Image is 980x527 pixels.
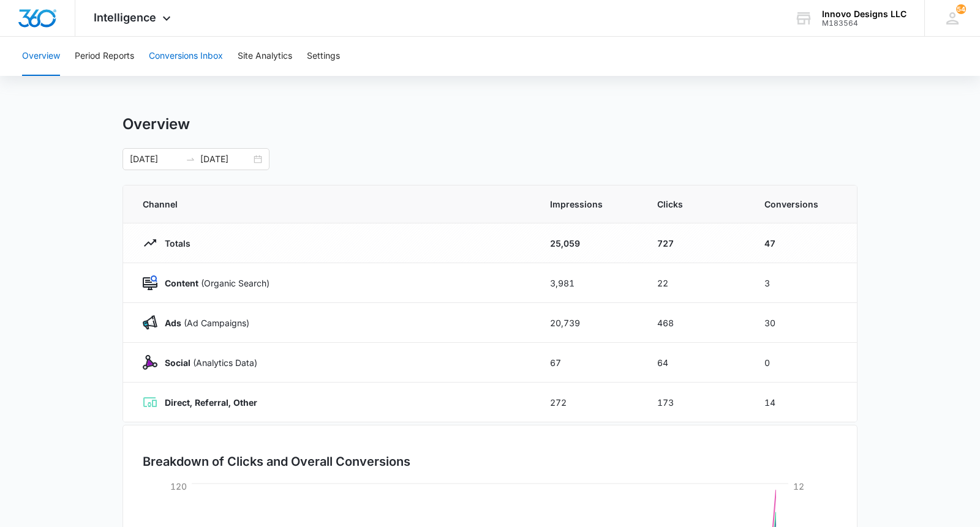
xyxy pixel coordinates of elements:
[165,318,181,328] strong: Ads
[956,4,966,14] span: 54
[822,9,907,19] div: account name
[793,481,804,491] tspan: 12
[157,316,249,329] p: (Ad Campaigns)
[750,303,857,343] td: 30
[535,263,643,303] td: 3,981
[143,355,157,370] img: Social
[143,315,157,330] img: Ads
[535,303,643,343] td: 20,739
[143,452,410,471] h3: Breakdown of Clicks and Overall Conversions
[643,263,750,303] td: 22
[157,277,269,290] p: (Organic Search)
[186,154,195,164] span: swap-right
[956,4,966,14] div: notifications count
[75,37,134,76] button: Period Reports
[643,223,750,263] td: 727
[123,115,190,133] h1: Overview
[165,278,198,288] strong: Content
[143,275,157,290] img: Content
[643,303,750,343] td: 468
[143,198,521,211] span: Channel
[200,152,251,166] input: End date
[535,343,643,383] td: 67
[157,237,190,250] p: Totals
[238,37,292,76] button: Site Analytics
[165,397,257,408] strong: Direct, Referral, Other
[94,11,156,24] span: Intelligence
[550,198,628,211] span: Impressions
[750,223,857,263] td: 47
[165,357,190,368] strong: Social
[130,152,181,166] input: Start date
[186,154,195,164] span: to
[750,383,857,422] td: 14
[535,383,643,422] td: 272
[307,37,340,76] button: Settings
[22,37,60,76] button: Overview
[750,343,857,383] td: 0
[750,263,857,303] td: 3
[822,19,907,28] div: account id
[643,383,750,422] td: 173
[657,198,735,211] span: Clicks
[149,37,223,76] button: Conversions Inbox
[764,198,837,211] span: Conversions
[643,343,750,383] td: 64
[535,223,643,263] td: 25,059
[157,356,257,369] p: (Analytics Data)
[170,481,187,491] tspan: 120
